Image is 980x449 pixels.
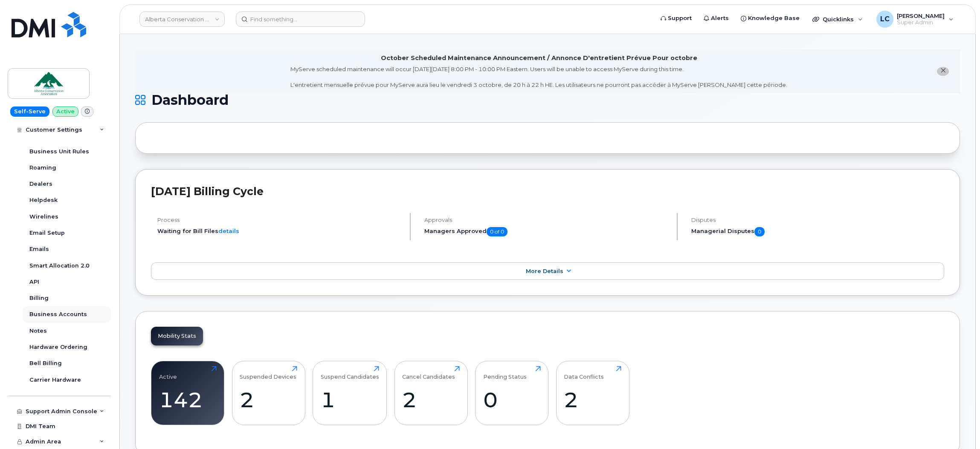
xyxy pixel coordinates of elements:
div: 1 [321,387,379,412]
div: Data Conflicts [564,366,604,380]
a: Pending Status0 [483,366,541,420]
div: MyServe scheduled maintenance will occur [DATE][DATE] 8:00 PM - 10:00 PM Eastern. Users will be u... [290,65,787,89]
a: details [218,227,239,234]
div: Active [159,366,177,380]
div: 2 [402,387,460,412]
a: Active142 [159,366,217,420]
h5: Managers Approved [424,227,670,236]
h5: Managerial Disputes [691,227,944,236]
a: Suspend Candidates1 [321,366,379,420]
button: close notification [937,67,949,76]
div: 0 [483,387,541,412]
h4: Disputes [691,217,944,223]
div: Pending Status [483,366,527,380]
div: 2 [240,387,297,412]
h2: [DATE] Billing Cycle [151,185,944,198]
a: Cancel Candidates2 [402,366,460,420]
div: 142 [159,387,217,412]
span: 0 [754,227,765,236]
h4: Approvals [424,217,670,223]
span: 0 of 0 [487,227,507,236]
span: Dashboard [151,94,229,106]
h4: Process [157,217,403,223]
span: More Details [526,268,563,274]
a: Data Conflicts2 [564,366,621,420]
div: Cancel Candidates [402,366,455,380]
div: Suspended Devices [240,366,296,380]
div: 2 [564,387,621,412]
li: Waiting for Bill Files [157,227,403,235]
div: Suspend Candidates [321,366,379,380]
a: Suspended Devices2 [240,366,297,420]
div: October Scheduled Maintenance Announcement / Annonce D'entretient Prévue Pour octobre [381,54,697,63]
